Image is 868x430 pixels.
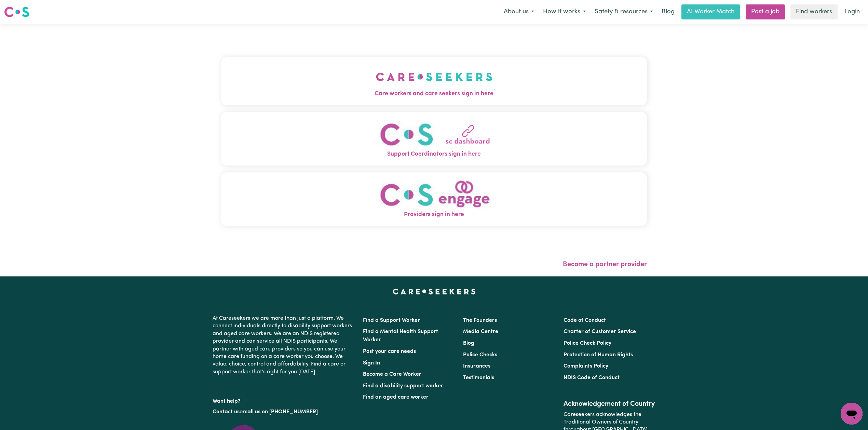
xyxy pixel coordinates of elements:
button: Care workers and care seekers sign in here [221,57,647,105]
p: Want help? [213,395,355,405]
iframe: Button to launch messaging window [841,403,863,425]
span: Support Coordinators sign in here [221,150,647,159]
a: Media Centre [463,329,498,334]
a: Police Checks [463,352,497,358]
a: Charter of Customer Service [564,329,636,334]
span: Care workers and care seekers sign in here [221,89,647,98]
a: Complaints Policy [564,363,608,369]
a: Blog [657,4,679,19]
a: Careseekers home page [393,289,476,294]
a: Post your care needs [363,349,416,354]
button: Providers sign in here [221,172,647,226]
a: Careseekers logo [4,4,29,20]
a: Find an aged care worker [363,395,429,400]
a: Code of Conduct [564,318,606,323]
a: call us on [PHONE_NUMBER] [245,409,318,415]
a: Sign In [363,360,380,366]
p: At Careseekers we are more than just a platform. We connect individuals directly to disability su... [213,312,355,378]
a: Become a Care Worker [363,372,421,377]
button: How it works [539,5,590,19]
a: Find workers [790,4,838,19]
button: About us [499,5,539,19]
a: Find a Mental Health Support Worker [363,329,438,343]
a: Login [840,4,864,19]
img: Careseekers logo [4,6,29,18]
a: Testimonials [463,375,494,381]
a: Find a disability support worker [363,383,443,389]
a: Protection of Human Rights [564,352,633,358]
a: Post a job [746,4,785,19]
a: Blog [463,341,474,346]
a: Contact us [213,409,240,415]
h2: Acknowledgement of Country [564,400,655,408]
a: The Founders [463,318,497,323]
span: Providers sign in here [221,210,647,219]
a: Police Check Policy [564,341,611,346]
a: Find a Support Worker [363,318,420,323]
button: Safety & resources [590,5,657,19]
button: Support Coordinators sign in here [221,112,647,166]
a: AI Worker Match [681,4,740,19]
p: or [213,405,355,418]
a: NDIS Code of Conduct [564,375,620,381]
a: Become a partner provider [563,261,647,268]
a: Insurances [463,363,490,369]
